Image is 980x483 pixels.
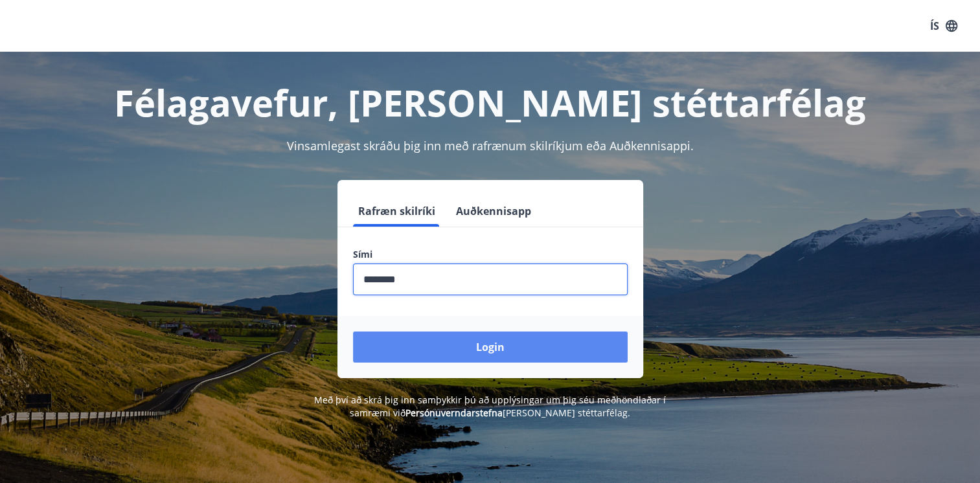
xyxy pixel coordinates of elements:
button: Rafræn skilríki [353,196,440,227]
button: Login [353,331,628,363]
button: Auðkennisapp [451,196,536,227]
button: ÍS [923,14,964,38]
label: Sími [353,248,628,261]
span: Vinsamlegast skráðu þig inn með rafrænum skilríkjum eða Auðkennisappi. [287,138,694,153]
a: Persónuverndarstefna [405,407,503,419]
span: Með því að skrá þig inn samþykkir þú að upplýsingar um þig séu meðhöndlaðar í samræmi við [PERSON... [314,394,666,419]
h1: Félagavefur, [PERSON_NAME] stéttarfélag [40,78,941,127]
